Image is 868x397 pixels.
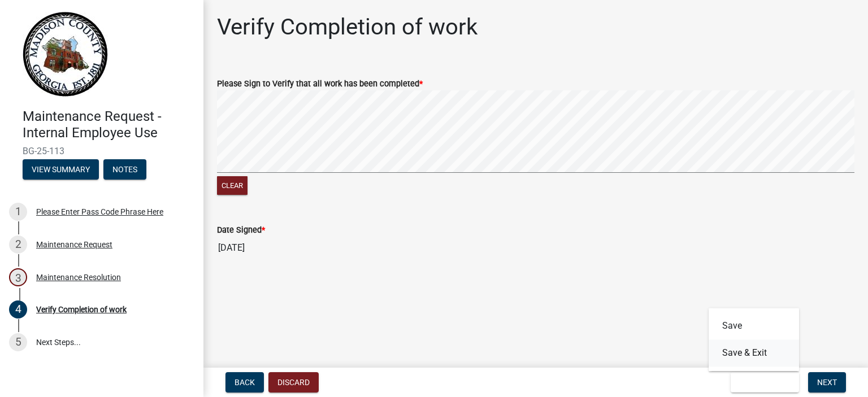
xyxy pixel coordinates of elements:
[235,378,255,387] span: Back
[36,306,127,313] div: Verify Completion of work
[709,339,799,367] button: Save & Exit
[268,372,319,392] button: Discard
[9,268,27,286] div: 3
[23,108,194,141] h4: Maintenance Request - Internal Employee Use
[9,203,27,221] div: 1
[23,159,99,180] button: View Summary
[23,12,108,97] img: Madison County, Georgia
[709,308,799,371] div: Save & Exit
[817,378,837,387] span: Next
[808,372,846,392] button: Next
[23,165,99,174] wm-modal-confirm: Summary
[217,80,423,88] label: Please Sign to Verify that all work has been completed
[9,300,27,319] div: 4
[9,333,27,351] div: 5
[103,165,146,174] wm-modal-confirm: Notes
[225,372,264,392] button: Back
[217,14,478,41] h1: Verify Completion of work
[23,146,181,156] span: BG-25-113
[709,312,799,339] button: Save
[103,159,146,180] button: Notes
[36,241,112,248] div: Maintenance Request
[217,176,248,195] button: Clear
[9,235,27,254] div: 2
[731,372,799,392] button: Save & Exit
[740,378,783,387] span: Save & Exit
[36,208,163,216] div: Please Enter Pass Code Phrase Here
[36,273,121,281] div: Maintenance Resolution
[217,226,265,234] label: Date Signed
